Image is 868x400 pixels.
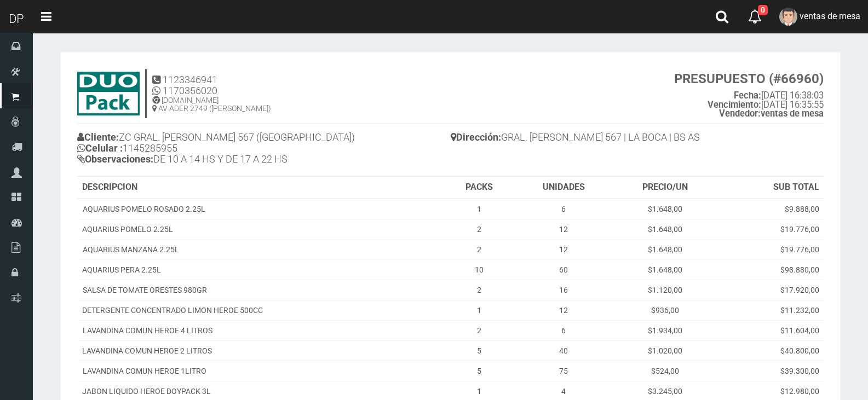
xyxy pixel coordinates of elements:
h5: [DOMAIN_NAME] AV ADER 2749 ([PERSON_NAME]) [152,96,271,113]
th: UNIDADES [514,177,613,199]
td: $19.776,00 [718,239,824,259]
td: 6 [514,199,613,219]
strong: Vendedor: [719,108,761,119]
th: PRECIO/UN [613,177,718,199]
td: 12 [514,219,613,239]
strong: Fecha: [734,90,761,101]
img: 9k= [77,72,140,115]
td: 2 [444,239,514,259]
td: LAVANDINA COMUN HEROE 1LITRO [78,361,444,381]
td: 5 [444,340,514,361]
b: Observaciones: [77,153,153,165]
td: $98.880,00 [718,259,824,280]
td: $17.920,00 [718,280,824,300]
td: 10 [444,259,514,280]
small: [DATE] 16:38:03 [DATE] 16:35:55 [674,72,824,119]
th: SUB TOTAL [718,177,824,199]
td: $1.120,00 [613,280,718,300]
b: Dirección: [451,131,501,143]
th: DESCRIPCION [78,177,444,199]
td: $9.888,00 [718,199,824,219]
td: 5 [444,361,514,381]
td: $1.648,00 [613,239,718,259]
td: 2 [444,280,514,300]
h4: GRAL. [PERSON_NAME] 567 | LA BOCA | BS AS [451,129,824,148]
td: $936,00 [613,300,718,320]
th: PACKS [444,177,514,199]
td: AQUARIUS POMELO 2.25L [78,219,444,239]
td: $1.648,00 [613,219,718,239]
strong: PRESUPUESTO (#66960) [674,71,824,86]
strong: Vencimiento: [708,100,761,110]
td: 60 [514,259,613,280]
td: $40.800,00 [718,340,824,361]
td: 40 [514,340,613,361]
td: $1.648,00 [613,259,718,280]
td: SALSA DE TOMATE ORESTES 980GR [78,280,444,300]
td: 1 [444,199,514,219]
td: 2 [444,320,514,340]
td: $1.934,00 [613,320,718,340]
span: 0 [758,5,768,15]
h4: ZC GRAL. [PERSON_NAME] 567 ([GEOGRAPHIC_DATA]) 1145285955 DE 10 A 14 HS Y DE 17 A 22 HS [77,129,451,170]
td: $11.232,00 [718,300,824,320]
td: 6 [514,320,613,340]
td: AQUARIUS MANZANA 2.25L [78,239,444,259]
td: $39.300,00 [718,361,824,381]
td: 12 [514,239,613,259]
b: Celular : [77,142,123,154]
td: $1.020,00 [613,340,718,361]
td: 12 [514,300,613,320]
td: $19.776,00 [718,219,824,239]
td: $11.604,00 [718,320,824,340]
b: Cliente: [77,131,119,143]
td: LAVANDINA COMUN HEROE 4 LITROS [78,320,444,340]
td: $1.648,00 [613,199,718,219]
td: LAVANDINA COMUN HEROE 2 LITROS [78,340,444,361]
td: AQUARIUS PERA 2.25L [78,259,444,280]
h4: 1123346941 1170356020 [152,74,271,96]
img: User Image [779,8,797,26]
td: 75 [514,361,613,381]
td: 2 [444,219,514,239]
td: $524,00 [613,361,718,381]
b: ventas de mesa [719,108,824,119]
span: ventas de mesa [800,11,860,21]
td: 1 [444,300,514,320]
td: AQUARIUS POMELO ROSADO 2.25L [78,199,444,219]
td: 16 [514,280,613,300]
td: DETERGENTE CONCENTRADO LIMON HEROE 500CC [78,300,444,320]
